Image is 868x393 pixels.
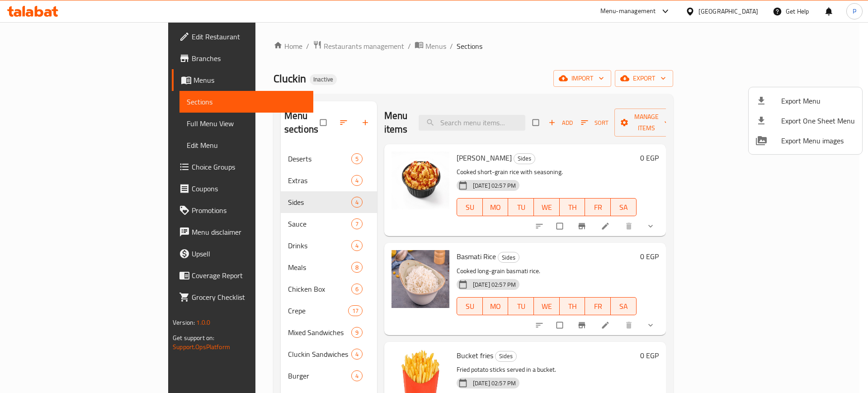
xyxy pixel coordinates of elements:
[781,95,855,106] span: Export Menu
[749,111,862,131] li: Export one sheet menu items
[749,91,862,111] li: Export menu items
[781,135,855,146] span: Export Menu images
[749,131,862,151] li: Export Menu images
[781,115,855,126] span: Export One Sheet Menu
